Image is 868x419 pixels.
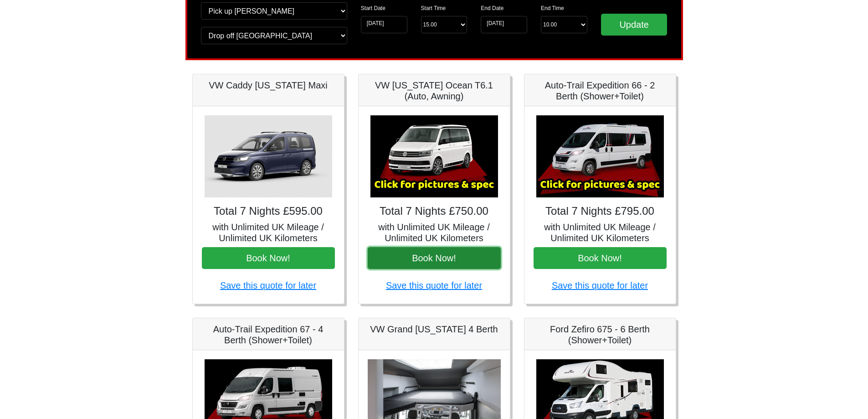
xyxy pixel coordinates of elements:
[368,80,501,102] h5: VW [US_STATE] Ocean T6.1 (Auto, Awning)
[536,115,664,197] img: Auto-Trail Expedition 66 - 2 Berth (Shower+Toilet)
[386,280,482,290] a: Save this quote for later
[202,247,335,269] button: Book Now!
[361,16,407,33] input: Start Date
[202,324,335,346] h5: Auto-Trail Expedition 67 - 4 Berth (Shower+Toilet)
[370,115,498,197] img: VW California Ocean T6.1 (Auto, Awning)
[481,16,527,33] input: Return Date
[368,205,501,218] h4: Total 7 Nights £750.00
[534,247,667,269] button: Book Now!
[552,280,648,290] a: Save this quote for later
[481,4,503,12] label: End Date
[361,4,385,12] label: Start Date
[601,14,668,36] input: Update
[202,205,335,218] h4: Total 7 Nights £595.00
[534,80,667,102] h5: Auto-Trail Expedition 66 - 2 Berth (Shower+Toilet)
[368,222,501,243] h5: with Unlimited UK Mileage / Unlimited UK Kilometers
[202,222,335,243] h5: with Unlimited UK Mileage / Unlimited UK Kilometers
[534,324,667,346] h5: Ford Zefiro 675 - 6 Berth (Shower+Toilet)
[534,222,667,243] h5: with Unlimited UK Mileage / Unlimited UK Kilometers
[220,280,316,290] a: Save this quote for later
[205,115,332,197] img: VW Caddy California Maxi
[534,205,667,218] h4: Total 7 Nights £795.00
[541,4,564,12] label: End Time
[421,4,446,12] label: Start Time
[368,247,501,269] button: Book Now!
[202,80,335,91] h5: VW Caddy [US_STATE] Maxi
[368,324,501,335] h5: VW Grand [US_STATE] 4 Berth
